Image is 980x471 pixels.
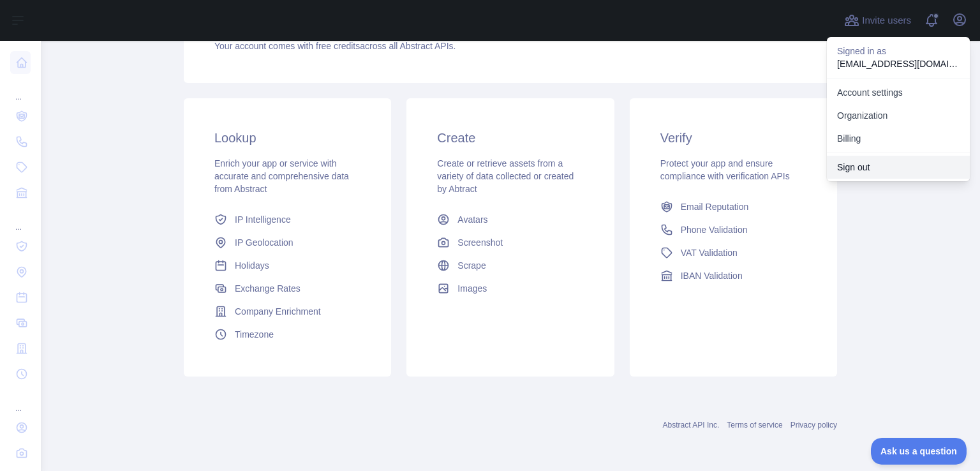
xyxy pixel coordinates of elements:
[827,104,970,127] a: Organization
[681,269,743,282] span: IBAN Validation
[655,264,812,287] a: IBAN Validation
[871,438,967,465] iframe: Toggle Customer Support
[209,208,366,231] a: IP Intelligence
[235,328,274,341] span: Timezone
[827,156,970,179] button: Sign out
[214,41,456,51] span: Your account comes with across all Abstract APIs.
[214,129,360,147] h3: Lookup
[663,421,720,430] a: Abstract API Inc.
[432,254,588,277] a: Scrape
[660,129,806,147] h3: Verify
[827,81,970,104] a: Account settings
[457,282,487,295] span: Images
[791,421,837,430] a: Privacy policy
[316,41,360,51] span: free credits
[209,323,366,346] a: Timezone
[209,254,366,277] a: Holidays
[235,259,269,272] span: Holidays
[209,231,366,254] a: IP Geolocation
[235,282,301,295] span: Exchange Rates
[432,231,588,254] a: Screenshot
[681,200,749,213] span: Email Reputation
[235,213,291,226] span: IP Intelligence
[235,236,293,249] span: IP Geolocation
[437,158,574,194] span: Create or retrieve assets from a variety of data collected or created by Abtract
[235,305,321,318] span: Company Enrichment
[214,158,349,194] span: Enrich your app or service with accurate and comprehensive data from Abstract
[681,223,748,236] span: Phone Validation
[432,208,588,231] a: Avatars
[681,246,738,259] span: VAT Validation
[837,45,960,57] p: Signed in as
[10,388,31,414] div: ...
[432,277,588,300] a: Images
[660,158,790,181] span: Protect your app and ensure compliance with verification APIs
[209,277,366,300] a: Exchange Rates
[457,236,503,249] span: Screenshot
[457,259,486,272] span: Scrape
[655,195,812,218] a: Email Reputation
[457,213,487,226] span: Avatars
[10,77,31,102] div: ...
[655,241,812,264] a: VAT Validation
[209,300,366,323] a: Company Enrichment
[10,207,31,232] div: ...
[862,13,911,28] span: Invite users
[842,10,914,31] button: Invite users
[437,129,583,147] h3: Create
[827,127,970,150] button: Billing
[655,218,812,241] a: Phone Validation
[837,57,960,70] p: [EMAIL_ADDRESS][DOMAIN_NAME]
[727,421,782,430] a: Terms of service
